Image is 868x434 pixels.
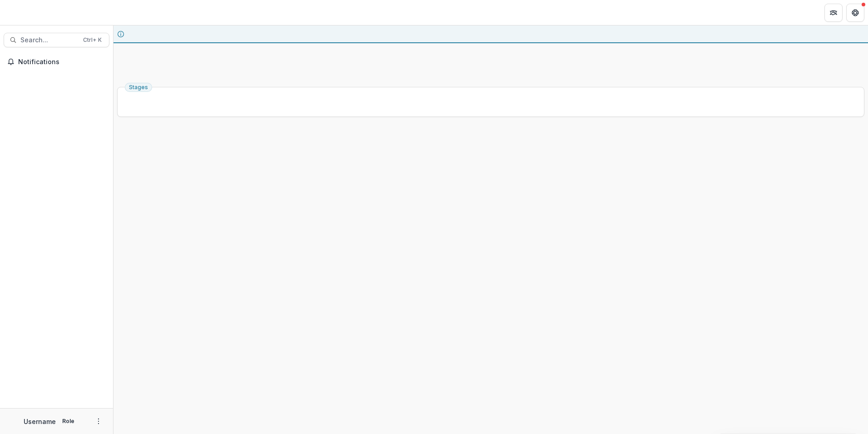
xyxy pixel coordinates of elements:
span: Notifications [18,58,106,66]
button: Search... [4,33,109,47]
button: More [93,416,104,427]
button: Get Help [846,4,864,22]
button: Partners [824,4,843,22]
span: Stages [129,84,148,91]
span: Search... [20,36,78,44]
p: Role [59,417,77,425]
p: Username [24,417,56,426]
div: Ctrl + K [81,35,104,45]
button: Notifications [4,55,109,69]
